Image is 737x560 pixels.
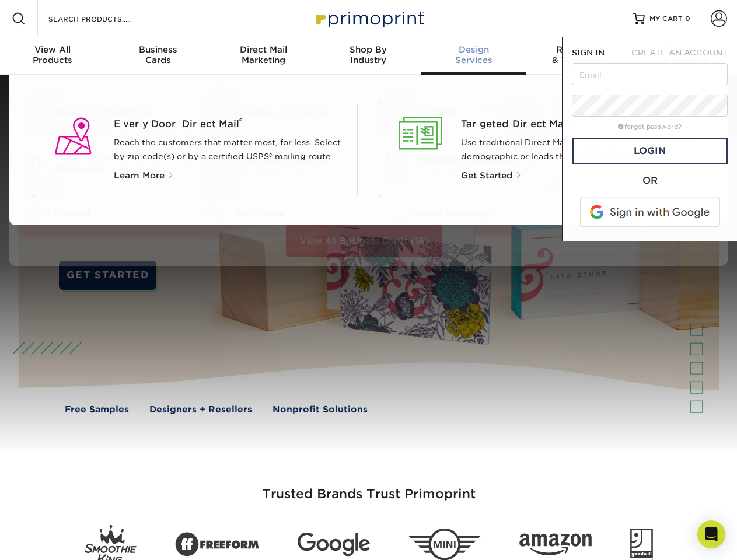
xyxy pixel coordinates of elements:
[631,48,728,57] span: CREATE AN ACCOUNT
[234,153,360,166] div: Healthcare / Medical
[316,44,421,55] span: Shop By
[105,44,210,55] span: Business
[211,37,316,75] a: Direct MailMarketing
[105,37,210,75] a: BusinessCards
[526,44,631,55] span: Resources
[557,103,719,120] a: Event Marketing
[211,44,316,65] div: Marketing
[27,459,710,516] h3: Trusted Brands Trust Primoprint
[378,204,540,223] a: Sports Marketing
[198,204,360,223] a: Real Estate
[54,150,180,176] div: Food / Beverage / Restaurant
[557,150,719,176] a: Nonprofit / [DEMOGRAPHIC_DATA]
[18,103,180,122] a: Agency / Freelancers
[54,207,180,220] div: Political
[630,528,653,560] img: Goodwill
[298,533,370,556] img: Google
[572,138,728,164] a: Login
[649,14,683,24] span: MY CART
[572,174,728,188] div: OR
[234,207,360,220] div: Real Estate
[316,44,421,65] div: Industry
[234,106,360,119] div: Business / Corporate
[211,44,316,55] span: Direct Mail
[618,123,682,131] a: forgot password?
[54,106,180,119] div: Agency / Freelancers
[47,12,161,26] input: SEARCH PRODUCTS.....
[421,44,526,55] span: Design
[378,103,540,122] a: Education
[421,44,526,65] div: Services
[18,204,180,223] a: Political
[413,207,539,220] div: Sports Marketing
[18,150,180,176] a: Food / Beverage / Restaurant
[310,6,427,31] img: Primoprint
[316,37,421,75] a: Shop ByIndustry
[198,150,360,169] a: Healthcare / Medical
[413,153,539,166] div: Invitations / Stationery
[557,204,719,225] a: Trade Show
[198,103,360,122] a: Business / Corporate
[572,48,605,57] span: SIGN IN
[685,15,690,23] span: 0
[526,44,631,65] div: & Templates
[697,520,725,548] div: Open Intercom Messenger
[105,44,210,65] div: Cards
[413,106,539,119] div: Education
[3,524,99,556] iframe: Google Customer Reviews
[378,150,540,169] a: Invitations / Stationery
[421,37,526,75] a: DesignServices
[519,534,592,556] img: Amazon
[526,37,631,75] a: Resources& Templates
[572,63,728,85] input: Email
